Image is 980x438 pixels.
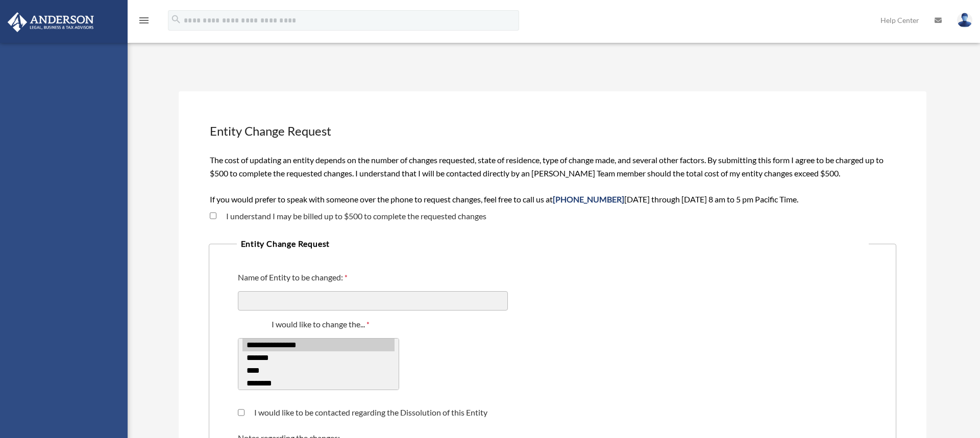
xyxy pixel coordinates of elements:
h3: Entity Change Request [209,121,897,141]
i: menu [138,14,150,27]
legend: Entity Change Request [237,237,869,251]
i: search [170,14,182,25]
label: I would like to change the... [238,319,406,332]
a: menu [138,18,150,27]
img: Anderson Advisors Platinum Portal [5,12,97,32]
label: I understand I may be billed up to $500 to complete the requested changes [216,212,486,220]
label: I would like to be contacted regarding the Dissolution of this Entity [244,408,487,417]
img: User Pic [957,13,972,28]
label: Name of Entity to be changed: [238,272,350,285]
span: The cost of updating an entity depends on the number of changes requested, state of residence, ty... [210,155,884,204]
span: [PHONE_NUMBER] [553,194,624,204]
